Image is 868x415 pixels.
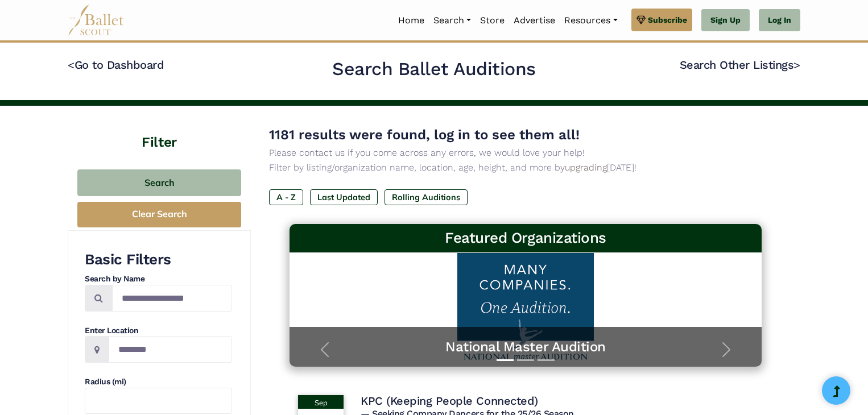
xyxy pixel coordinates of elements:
[269,160,782,175] p: Filter by listing/organization name, location, age, height, and more by [DATE]!
[68,106,251,152] h4: Filter
[85,325,232,337] h4: Enter Location
[361,393,538,408] h4: KPC (Keeping People Connected)
[301,338,750,356] a: National Master Audition
[299,229,753,248] h3: Featured Organizations
[680,58,800,72] a: Search Other Listings>
[269,127,580,143] span: 1181 results were found, log in to see them all!
[85,376,232,388] h4: Radius (mi)
[394,9,429,32] a: Home
[68,58,164,72] a: <Go to Dashboard
[85,250,232,269] h3: Basic Filters
[385,189,468,205] label: Rolling Auditions
[631,9,692,31] a: Subscribe
[109,336,232,363] input: Location
[497,354,514,367] button: Slide 1
[648,14,687,26] span: Subscribe
[310,189,378,205] label: Last Updated
[332,57,536,81] h2: Search Ballet Auditions
[476,9,509,32] a: Store
[636,14,646,26] img: gem.svg
[560,9,622,32] a: Resources
[701,9,750,32] a: Sign Up
[517,354,534,367] button: Slide 2
[112,285,232,312] input: Search by names...
[565,162,607,173] a: upgrading
[68,57,75,72] code: <
[538,354,555,367] button: Slide 3
[77,169,241,196] button: Search
[429,9,476,32] a: Search
[269,189,303,205] label: A - Z
[793,57,800,72] code: >
[85,273,232,285] h4: Search by Name
[77,202,241,227] button: Clear Search
[269,146,782,160] p: Please contact us if you come across any errors, we would love your help!
[298,395,344,409] div: Sep
[759,9,800,32] a: Log In
[509,9,560,32] a: Advertise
